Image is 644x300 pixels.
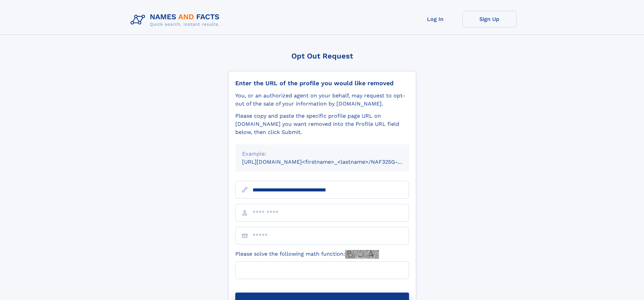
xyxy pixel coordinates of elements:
div: Example: [242,150,402,158]
div: Enter the URL of the profile you would like removed [235,79,409,87]
a: Log In [408,11,462,27]
label: Please solve the following math function: [235,250,379,259]
div: You, or an authorized agent on your behalf, may request to opt-out of the sale of your informatio... [235,92,409,108]
div: Opt Out Request [228,52,416,60]
div: Please copy and paste the specific profile page URL on [DOMAIN_NAME] you want removed into the Pr... [235,112,409,136]
img: Logo Names and Facts [128,11,225,29]
small: [URL][DOMAIN_NAME]<firstname>_<lastname>/NAF325G-xxxxxxxx [242,159,422,165]
a: Sign Up [462,11,517,27]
